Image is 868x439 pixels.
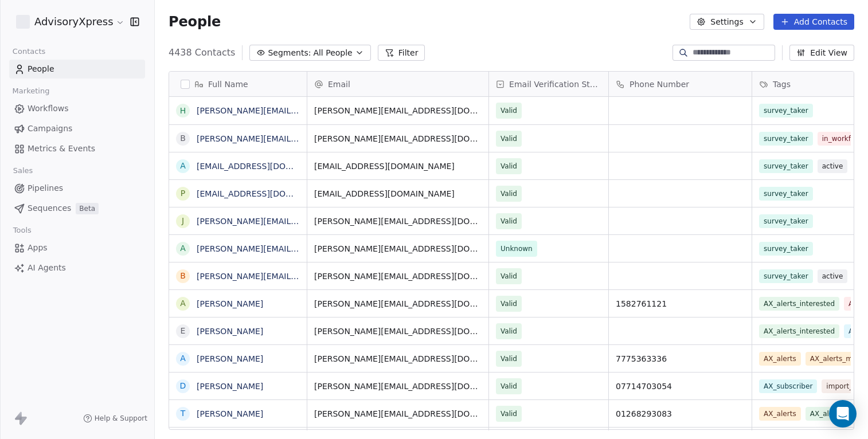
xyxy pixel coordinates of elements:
[501,271,517,282] span: Valid
[197,409,263,418] a: [PERSON_NAME]
[169,72,307,96] div: Full Name
[313,47,352,59] span: All People
[314,381,482,392] span: [PERSON_NAME][EMAIL_ADDRESS][DOMAIN_NAME]
[378,45,425,61] button: Filter
[759,379,817,393] span: AX_subscriber
[28,143,95,155] span: Metrics & Events
[773,14,854,30] button: Add Contacts
[501,160,517,172] span: Valid
[759,159,813,173] span: survey_taker
[181,325,186,337] div: E
[197,244,404,253] a: [PERSON_NAME][EMAIL_ADDRESS][DOMAIN_NAME]
[197,299,263,308] a: [PERSON_NAME]
[501,326,517,337] span: Valid
[180,270,186,282] div: b
[14,12,122,32] button: AdvisoryXpress
[197,354,263,363] a: [PERSON_NAME]
[314,408,482,420] span: [PERSON_NAME][EMAIL_ADDRESS][DOMAIN_NAME]
[818,159,848,173] span: active
[180,297,186,309] div: A
[28,202,71,214] span: Sequences
[752,72,858,96] div: Tags
[501,298,517,309] span: Valid
[616,408,745,420] span: 01268293083
[28,182,63,194] span: Pipelines
[169,13,221,30] span: People
[759,352,801,366] span: AX_alerts
[759,297,839,311] span: AX_alerts_interested
[8,222,36,239] span: Tools
[501,188,517,199] span: Valid
[314,105,482,116] span: [PERSON_NAME][EMAIL_ADDRESS][DOMAIN_NAME]
[314,160,482,172] span: [EMAIL_ADDRESS][DOMAIN_NAME]
[169,46,235,60] span: 4438 Contacts
[180,380,186,392] div: D
[180,105,186,117] div: h
[9,119,145,138] a: Campaigns
[76,203,99,214] span: Beta
[34,14,113,29] span: AdvisoryXpress
[501,215,517,227] span: Valid
[180,132,186,144] div: b
[197,217,404,226] a: [PERSON_NAME][EMAIL_ADDRESS][DOMAIN_NAME]
[314,188,482,199] span: [EMAIL_ADDRESS][DOMAIN_NAME]
[9,199,145,218] a: SequencesBeta
[759,269,813,283] span: survey_taker
[314,353,482,364] span: [PERSON_NAME][EMAIL_ADDRESS][DOMAIN_NAME]
[9,258,145,277] a: AI Agents
[197,106,404,115] a: [PERSON_NAME][EMAIL_ADDRESS][DOMAIN_NAME]
[180,352,186,364] div: A
[759,214,813,228] span: survey_taker
[7,43,50,60] span: Contacts
[9,238,145,257] a: Apps
[630,79,689,90] span: Phone Number
[501,105,517,116] span: Valid
[28,242,48,254] span: Apps
[182,215,184,227] div: j
[759,242,813,256] span: survey_taker
[690,14,764,30] button: Settings
[181,187,185,199] div: p
[28,103,69,115] span: Workflows
[501,381,517,392] span: Valid
[314,326,482,337] span: [PERSON_NAME][EMAIL_ADDRESS][DOMAIN_NAME]
[7,83,54,100] span: Marketing
[9,99,145,118] a: Workflows
[169,97,307,430] div: grid
[759,407,801,421] span: AX_alerts
[501,243,533,254] span: Unknown
[314,243,482,254] span: [PERSON_NAME][EMAIL_ADDRESS][DOMAIN_NAME]
[314,215,482,227] span: [PERSON_NAME][EMAIL_ADDRESS][DOMAIN_NAME]
[609,72,752,96] div: Phone Number
[83,414,147,423] a: Help & Support
[307,72,488,96] div: Email
[616,353,745,364] span: 7775363336
[314,298,482,309] span: [PERSON_NAME][EMAIL_ADDRESS][DOMAIN_NAME]
[208,79,248,90] span: Full Name
[197,327,263,336] a: [PERSON_NAME]
[759,104,813,117] span: survey_taker
[180,160,186,172] div: a
[197,189,337,198] a: [EMAIL_ADDRESS][DOMAIN_NAME]
[28,123,72,135] span: Campaigns
[314,133,482,144] span: [PERSON_NAME][EMAIL_ADDRESS][DOMAIN_NAME]
[501,408,517,420] span: Valid
[616,298,745,309] span: 1582761121
[28,63,54,75] span: People
[181,407,186,420] div: T
[197,382,263,391] a: [PERSON_NAME]
[501,353,517,364] span: Valid
[759,324,839,338] span: AX_alerts_interested
[789,45,854,61] button: Edit View
[489,72,608,96] div: Email Verification Status
[8,162,38,179] span: Sales
[9,179,145,198] a: Pipelines
[180,242,186,254] div: a
[95,414,147,423] span: Help & Support
[773,79,791,90] span: Tags
[9,60,145,79] a: People
[759,187,813,201] span: survey_taker
[818,132,867,146] span: in_workflow
[818,269,848,283] span: active
[28,262,66,274] span: AI Agents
